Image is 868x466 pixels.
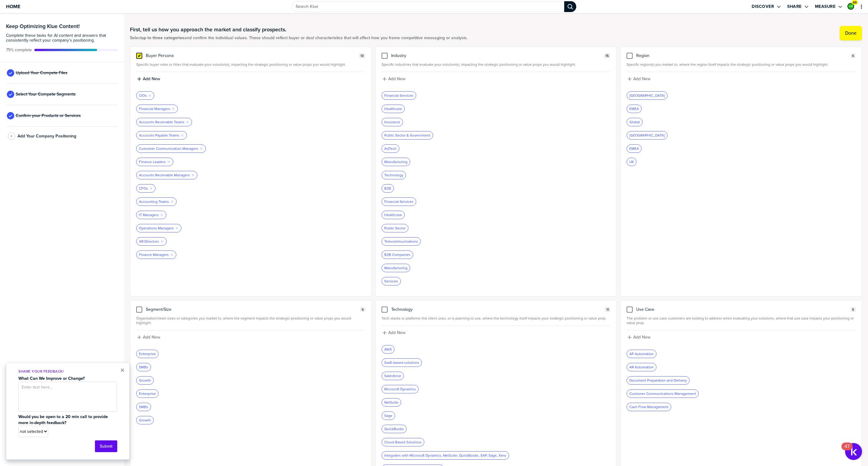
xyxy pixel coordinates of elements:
label: Add New [633,335,650,340]
strong: What Can We Improve or Change? [18,375,85,382]
span: 6 [362,307,364,312]
span: 6 [852,54,854,58]
span: Industry [391,53,406,58]
label: Share [787,4,802,9]
button: Remove Tag [167,160,171,164]
label: Add New [388,76,405,82]
button: Remove Tag [200,147,203,150]
span: Complete these tasks for AI content and answers that consistently reflect your company’s position... [6,33,118,43]
button: Remove Tag [170,200,174,203]
input: Search Klue [292,1,564,12]
span: Add Your Company Positioning [17,134,76,139]
span: 4 [11,134,12,138]
span: Specific buyer roles or titles that evaluate your solution(s), impacting the strategic positionin... [136,62,365,67]
button: Open Resource Center, 47 new notifications [845,443,862,460]
span: Upload Your Compete Files [16,71,68,75]
span: Buyer Persona [146,53,174,58]
button: Remove Tag [170,253,174,257]
label: Done [845,30,857,36]
button: Remove Tag [186,120,189,124]
span: Select Your Compete Segments [16,92,76,97]
span: Tech stacks or platforms the client uses, or is planning to use, where the technology itself impa... [382,316,611,321]
span: Region [636,53,649,58]
a: Edit Profile [847,2,855,10]
h1: First, tell us how you approach the market and classify prospects. [130,26,467,33]
label: Add New [633,76,650,82]
label: Measure [815,4,836,9]
button: Submit [95,440,117,452]
button: Remove Tag [160,213,164,217]
div: 47 [844,446,850,454]
div: Search Klue [564,1,576,12]
img: 793f136a0a312f0f9edf512c0c141413-sml.png [848,4,854,9]
span: 13 [360,54,364,58]
span: Home [6,4,20,9]
span: 11 [606,307,609,312]
span: Confirm your Products or Services [16,113,81,118]
span: Specific region(s) you market to, where the region itself impacts the strategic positioning or va... [627,62,856,67]
span: Select and confirm the individual values. These should reflect buyer or deal characteristics that... [130,36,467,40]
span: 5 [852,307,854,312]
span: Active [6,48,32,52]
label: Add New [143,76,160,82]
button: Remove Tag [148,94,152,97]
span: Specific industries that evaluate your solution(s), impacting the strategic positioning or value ... [382,62,611,67]
span: Technology [391,307,413,312]
span: Organization/team sizes or categories you market to, where the segment impacts the strategic posi... [136,316,365,325]
button: Remove Tag [149,187,153,190]
strong: Would you be open to a 20 min call to provide more in-depth feedback? [18,414,109,426]
button: Remove Tag [181,134,184,137]
strong: up to three categories [141,35,184,41]
div: Haadia Mir [848,3,854,10]
p: Share Your Feedback! [18,369,117,374]
button: Close [120,367,124,374]
span: Use Case [636,307,654,312]
button: Remove Tag [160,240,164,243]
h3: Keep Optimizing Klue Content! [6,24,118,29]
label: Discover [752,4,774,9]
span: Segment/Size [146,307,171,312]
button: Remove Tag [191,173,195,177]
button: Remove Tag [175,226,179,230]
span: The problem or use case customers are looking to address when evaluating your solutions, where th... [627,316,856,325]
span: 15 [605,54,609,58]
button: Remove Tag [171,107,175,111]
label: Add New [388,330,405,335]
span: 46 [853,0,857,5]
label: Add New [143,335,160,340]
